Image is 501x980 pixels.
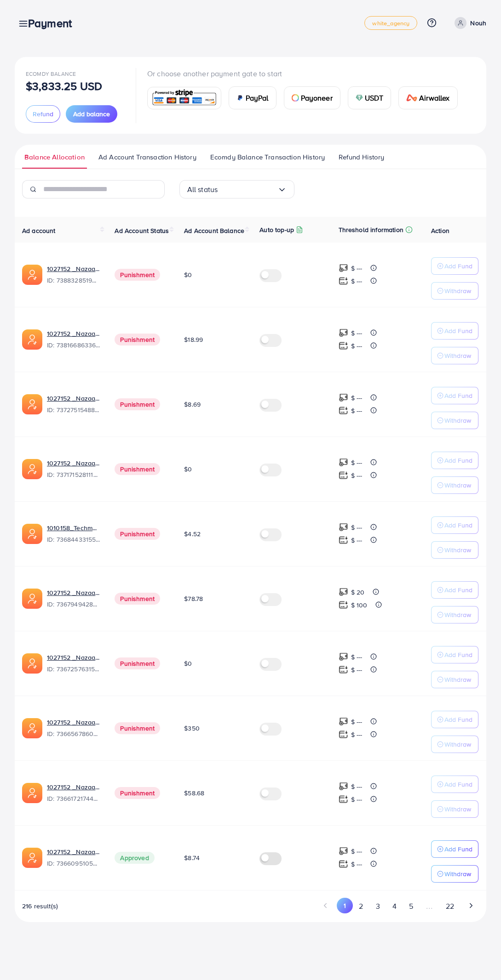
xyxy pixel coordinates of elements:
p: $ --- [351,794,363,805]
a: 1027152 _Nazaagency_0051 [47,718,100,727]
p: Add Fund [444,844,472,855]
span: Ad Account Status [115,226,169,235]
span: ID: 7366567860828749825 [47,729,100,738]
img: top-up amount [339,458,348,467]
span: $0 [184,465,192,474]
button: Withdraw [431,671,478,688]
img: top-up amount [339,859,348,869]
a: 1027152 _Nazaagency_019 [47,264,100,273]
img: card [356,94,363,102]
p: $ --- [351,664,363,675]
img: top-up amount [339,341,348,351]
img: top-up amount [339,587,348,597]
button: Add balance [66,105,117,123]
div: <span class='underline'>1027152 _Nazaagency_006</span></br>7366095105679261697 [47,847,100,868]
span: $350 [184,724,200,733]
img: ic-ads-acc.e4c84228.svg [22,524,42,544]
div: <span class='underline'>1027152 _Nazaagency_018</span></br>7366172174454882305 [47,782,100,804]
p: Withdraw [444,739,471,750]
button: Withdraw [431,800,478,818]
span: $8.69 [184,400,201,409]
span: Punishment [115,787,160,799]
div: <span class='underline'>1027152 _Nazaagency_007</span></br>7372751548805726224 [47,394,100,415]
span: Payoneer [301,92,333,103]
button: Withdraw [431,865,478,883]
img: ic-ads-acc.e4c84228.svg [22,265,42,285]
span: Action [431,226,449,235]
p: Add Fund [444,714,472,725]
button: Go to page 2 [353,898,369,915]
p: Add Fund [444,520,472,531]
span: ID: 7367257631523782657 [47,664,100,674]
a: 1027152 _Nazaagency_007 [47,394,100,403]
button: Withdraw [431,736,478,753]
button: Add Fund [431,516,478,534]
div: <span class='underline'>1027152 _Nazaagency_016</span></br>7367257631523782657 [47,653,100,674]
img: top-up amount [339,328,348,338]
p: Withdraw [444,609,471,620]
p: Add Fund [444,584,472,595]
img: ic-ads-acc.e4c84228.svg [22,653,42,674]
button: Add Fund [431,322,478,340]
a: 1027152 _Nazaagency_016 [47,653,100,662]
span: $0 [184,659,192,668]
a: Nouh [451,17,486,29]
button: Go to page 4 [386,898,403,915]
p: Add Fund [444,455,472,466]
p: $ --- [351,392,363,403]
p: $ --- [351,535,363,546]
p: $ 100 [351,600,368,611]
p: $ --- [351,276,363,287]
button: Add Fund [431,452,478,469]
p: $ --- [351,340,363,351]
p: Add Fund [444,390,472,401]
div: Search for option [179,180,294,198]
button: Go to page 3 [369,898,386,915]
a: white_agency [364,16,417,30]
div: <span class='underline'>1027152 _Nazaagency_0051</span></br>7366567860828749825 [47,718,100,739]
button: Add Fund [431,776,478,793]
button: Go to page 22 [439,898,460,915]
span: white_agency [372,20,409,26]
img: ic-ads-acc.e4c84228.svg [22,329,42,350]
span: Refund [33,109,53,119]
p: Add Fund [444,325,472,336]
button: Add Fund [431,387,478,404]
input: Search for option [218,182,277,197]
img: top-up amount [339,652,348,662]
div: <span class='underline'>1027152 _Nazaagency_003</span></br>7367949428067450896 [47,588,100,609]
img: top-up amount [339,782,348,791]
p: $ --- [351,457,363,468]
span: PayPal [246,92,269,103]
img: top-up amount [339,535,348,545]
p: Withdraw [444,285,471,296]
img: top-up amount [339,470,348,480]
p: Withdraw [444,415,471,426]
button: Add Fund [431,581,478,599]
h3: Payment [28,17,79,30]
p: Threshold information [339,224,403,235]
span: Punishment [115,722,160,734]
span: ID: 7388328519014645761 [47,276,100,285]
img: top-up amount [339,846,348,856]
img: card [292,94,299,102]
div: <span class='underline'>1027152 _Nazaagency_023</span></br>7381668633665093648 [47,329,100,350]
a: 1027152 _Nazaagency_04 [47,459,100,468]
span: $78.78 [184,594,203,603]
p: Withdraw [444,480,471,491]
span: Punishment [115,593,160,605]
p: $ --- [351,651,363,663]
a: cardPayPal [229,86,276,109]
span: Punishment [115,528,160,540]
span: ID: 7371715281112170513 [47,470,100,479]
img: top-up amount [339,730,348,739]
p: Withdraw [444,674,471,685]
p: Withdraw [444,544,471,555]
button: Go to page 1 [337,898,353,913]
ul: Pagination [318,898,479,915]
span: Airwallex [419,92,449,103]
p: Withdraw [444,868,471,879]
img: top-up amount [339,665,348,674]
button: Withdraw [431,541,478,559]
a: 1010158_Techmanistan pk acc_1715599413927 [47,523,100,532]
